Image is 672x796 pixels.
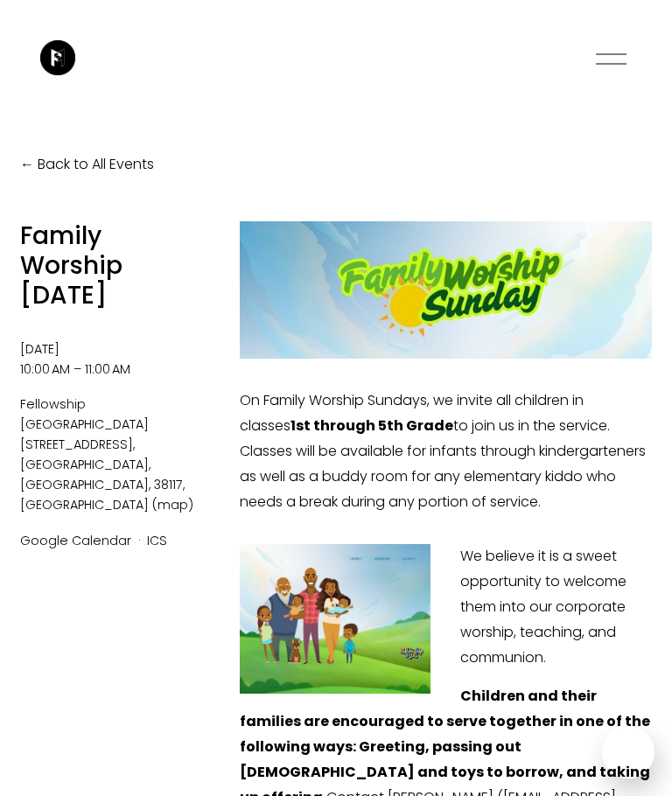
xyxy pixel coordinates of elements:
[20,340,59,358] time: [DATE]
[20,395,210,435] span: Fellowship [GEOGRAPHIC_DATA]
[147,532,167,549] a: ICS
[152,496,193,513] a: (map)
[20,360,70,378] time: 10:00 AM
[40,40,75,75] img: Fellowship Memphis
[290,415,453,436] strong: 1st through 5th Grade
[240,544,652,670] p: We believe it is a sweet opportunity to welcome them into our corporate worship, teaching, and co...
[85,360,130,378] time: 11:00 AM
[20,436,135,453] span: [STREET_ADDRESS]
[20,152,154,178] a: Back to All Events
[240,388,652,514] p: On Family Worship Sundays, we invite all children in classes to join us in the service. Classes w...
[20,221,210,310] h1: Family Worship [DATE]
[20,532,131,549] a: Google Calendar
[20,496,149,513] span: [GEOGRAPHIC_DATA]
[20,456,185,493] span: [GEOGRAPHIC_DATA], [GEOGRAPHIC_DATA], 38117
